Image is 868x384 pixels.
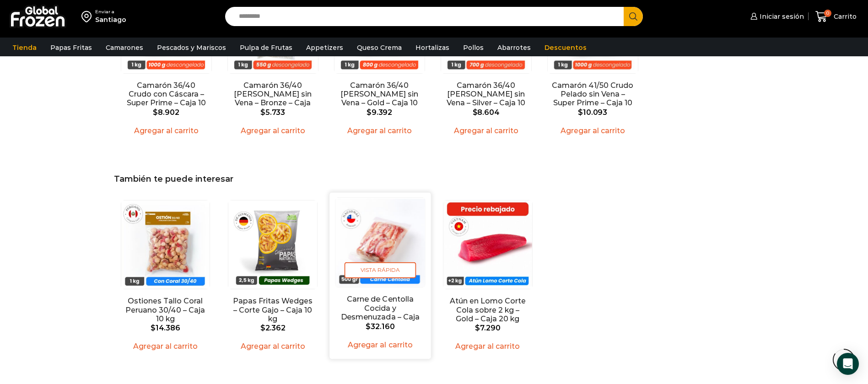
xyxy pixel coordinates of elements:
[114,174,233,184] span: También te puede interesar
[367,108,392,117] bdi: 9.392
[342,337,418,352] a: Agregar al carrito: “Carne de Centolla Cocida y Desmenuzada - Caja 5 kg”
[339,81,421,116] a: Camarón 36/40 [PERSON_NAME] sin Vena – Gold – Caja 10 kg
[578,108,583,117] span: $
[152,39,231,56] a: Pescados y Mariscos
[153,108,158,117] span: $
[129,124,204,138] a: Agregar al carrito: “Camarón 36/40 Crudo con Cáscara - Super Prime - Caja 10 kg”
[125,81,207,116] a: Camarón 36/40 Crudo con Cáscara – Super Prime – Caja 10 kg
[837,353,859,375] div: Open Intercom Messenger
[95,9,126,15] div: Enviar a
[555,124,631,138] a: Agregar al carrito: “Camarón 41/50 Crudo Pelado sin Vena - Super Prime - Caja 10 kg”
[232,297,313,323] a: Papas Fritas Wedges – Corte Gajo – Caja 10 kg
[448,124,524,138] a: Agregar al carrito: “Camarón 36/40 Crudo Pelado sin Vena - Silver - Caja 10 kg”
[552,81,634,116] a: Camarón 41/50 Crudo Pelado sin Vena – Super Prime – Caja 10 kg
[128,339,203,353] a: Agregar al carrito: “Ostiones Tallo Coral Peruano 30/40 - Caja 10 kg”
[151,324,180,332] bdi: 14.386
[831,12,857,21] span: Carrito
[260,324,286,332] bdi: 2.362
[260,324,265,332] span: $
[232,81,313,116] a: Camarón 36/40 [PERSON_NAME] sin Vena – Bronze – Caja 10 kg
[153,108,179,117] bdi: 8.902
[411,39,454,56] a: Hortalizas
[824,10,831,17] span: 0
[540,39,591,56] a: Descuentos
[813,6,859,27] a: 0 Carrito
[578,108,607,117] bdi: 10.093
[81,9,95,24] img: address-field-icon.svg
[475,324,500,332] bdi: 7.290
[222,195,323,361] div: 2 / 4
[473,108,500,117] bdi: 8.604
[260,108,285,117] bdi: 5.733
[101,39,148,56] a: Camarones
[8,39,41,56] a: Tienda
[115,195,216,361] div: 1 / 4
[260,108,265,117] span: $
[235,124,311,138] a: Agregar al carrito: “Camarón 36/40 Crudo Pelado sin Vena - Bronze - Caja 10 kg”
[340,295,421,330] a: Carne de Centolla Cocida y Desmenuzada – Caja 5 kg
[757,12,804,21] span: Iniciar sesión
[151,324,156,332] span: $
[475,324,480,332] span: $
[437,195,538,361] div: 4 / 4
[458,39,488,56] a: Pollos
[329,192,431,358] div: 3 / 4
[352,39,406,56] a: Queso Crema
[473,108,478,117] span: $
[367,108,372,117] span: $
[447,297,528,323] a: Atún en Lomo Corte Cola sobre 2 kg – Gold – Caja 20 kg
[450,339,525,353] a: Agregar al carrito: “Atún en Lomo Corte Cola sobre 2 kg - Gold – Caja 20 kg”
[445,81,527,116] a: Camarón 36/40 [PERSON_NAME] sin Vena – Silver – Caja 10 kg
[366,322,394,330] bdi: 32.160
[235,339,311,353] a: Agregar al carrito: “Papas Fritas Wedges – Corte Gajo - Caja 10 kg”
[125,297,205,323] a: Ostiones Tallo Coral Peruano 30/40 – Caja 10 kg
[493,39,535,56] a: Abarrotes
[302,39,348,56] a: Appetizers
[235,39,297,56] a: Pulpa de Frutas
[624,7,643,26] button: Search button
[46,39,97,56] a: Papas Fritas
[748,7,804,26] a: Iniciar sesión
[95,15,126,24] div: Santiago
[366,322,371,330] span: $
[342,124,417,138] a: Agregar al carrito: “Camarón 36/40 Crudo Pelado sin Vena - Gold - Caja 10 kg”
[345,262,416,278] span: Vista Rápida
